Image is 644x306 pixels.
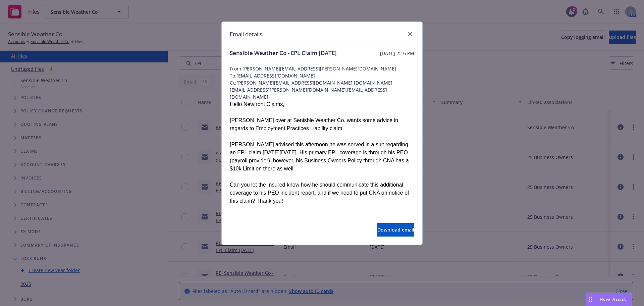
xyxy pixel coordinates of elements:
[230,116,414,133] div: [PERSON_NAME] over at Senisble Weather Co. wants some advice in regards to Employment Practices L...
[600,296,626,302] span: Nova Assist
[230,65,414,72] span: From: [PERSON_NAME][EMAIL_ADDRESS][PERSON_NAME][DOMAIN_NAME]
[377,226,414,233] span: Download email
[230,72,414,79] span: To: [EMAIL_ADDRESS][DOMAIN_NAME]
[230,141,414,173] div: [PERSON_NAME] advised this afternoon he was served in a suit regarding an EPL claim [DATE][DATE]....
[230,30,262,39] h1: Email details
[586,293,594,306] div: Drag to move
[230,79,414,100] span: Cc: [PERSON_NAME][EMAIL_ADDRESS][DOMAIN_NAME],[DOMAIN_NAME][EMAIL_ADDRESS][PERSON_NAME][DOMAIN_NA...
[377,223,414,237] button: Download email
[230,181,414,205] div: Can you let the Insured know how he should communicate this additional coverage to his PEO incide...
[230,49,337,57] span: Sensible Weather Co - EPL Claim [DATE]
[230,100,414,108] div: Hello Newfront Claims,
[380,50,414,57] span: [DATE] 2:16 PM
[586,293,632,306] button: Nova Assist
[406,30,414,38] a: close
